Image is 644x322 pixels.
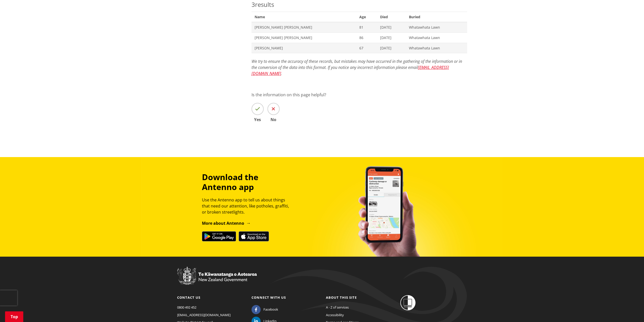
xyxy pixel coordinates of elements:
[621,301,639,319] iframe: Messenger Launcher
[252,22,467,32] a: [PERSON_NAME] [PERSON_NAME] 81 [DATE] Whatawhata Lawn
[406,12,467,22] span: Buried
[252,43,467,53] a: [PERSON_NAME] 67 [DATE] Whatawhata Lawn
[326,313,344,317] a: Accessibility
[202,220,251,226] a: More about Antenno
[252,295,286,300] a: Connect with us
[202,197,294,215] p: Use the Antenno app to tell us about things that need our attention, like potholes, graffiti, or ...
[255,46,353,51] span: [PERSON_NAME]
[255,35,353,40] span: [PERSON_NAME] [PERSON_NAME]
[359,25,374,30] span: 81
[263,307,278,312] span: Facebook
[400,295,416,310] img: Shielded
[252,307,278,312] a: Facebook
[359,46,374,51] span: 67
[202,172,294,192] h3: Download the Antenno app
[252,32,467,43] a: [PERSON_NAME] [PERSON_NAME] 86 [DATE] Whatawhata Lawn
[356,12,377,22] span: Age
[377,12,406,22] span: Died
[252,118,264,122] span: Yes
[409,46,464,51] span: Whatawhata Lawn
[177,295,200,300] a: Contact us
[177,278,257,283] a: New Zealand Government
[177,305,196,310] a: 0800 492 452
[5,311,23,322] a: Top
[409,35,464,40] span: Whatawhata Lawn
[177,267,257,285] img: New Zealand Government
[380,46,403,51] span: [DATE]
[252,0,255,9] span: 3
[380,25,403,30] span: [DATE]
[252,65,449,76] a: [EMAIL_ADDRESS][DOMAIN_NAME]
[252,59,462,76] em: We try to ensure the accuracy of these records, but mistakes may have occurred in the gathering o...
[359,35,374,40] span: 86
[177,313,231,317] a: [EMAIL_ADDRESS][DOMAIN_NAME]
[239,231,269,241] img: Download on the App Store
[255,25,353,30] span: [PERSON_NAME] [PERSON_NAME]
[380,35,403,40] span: [DATE]
[409,25,464,30] span: Whatawhata Lawn
[267,118,280,122] span: No
[202,231,236,241] img: Get it on Google Play
[326,295,357,300] a: About this site
[252,92,467,98] p: Is the information on this page helpful?
[252,12,356,22] span: Name
[326,305,349,310] a: A - Z of services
